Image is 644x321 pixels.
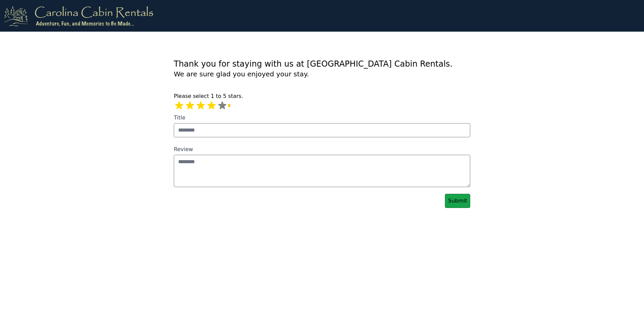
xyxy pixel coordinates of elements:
[174,123,470,137] input: Title
[174,146,193,152] span: Review
[174,114,185,121] span: Title
[445,194,470,208] a: Submit
[174,155,470,187] textarea: Review
[174,59,470,69] h1: Thank you for staying with us at [GEOGRAPHIC_DATA] Cabin Rentals.
[174,92,470,100] p: Please select 1 to 5 stars.
[174,69,470,84] p: We are sure glad you enjoyed your stay.
[4,5,153,26] img: logo.png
